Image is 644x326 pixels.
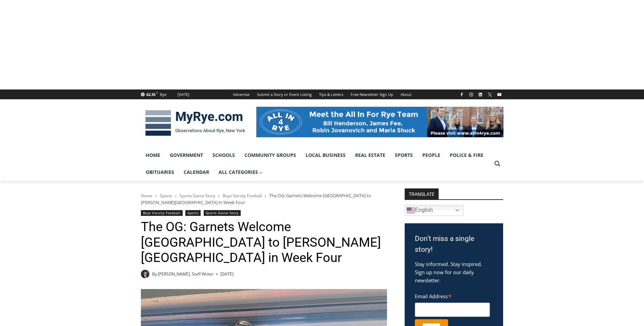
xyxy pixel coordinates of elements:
a: Facebook [458,90,466,99]
a: Instagram [467,90,475,99]
a: Sports Game Story [204,210,241,216]
time: [DATE] [220,271,234,277]
strong: TRANSLATE [405,188,439,199]
a: Obituaries [141,164,179,181]
a: All Categories [214,164,268,181]
span: All Categories [219,168,263,176]
a: Sports [185,210,201,216]
span: The OG: Garnets Welcome [GEOGRAPHIC_DATA] to [PERSON_NAME][GEOGRAPHIC_DATA] in Week Four [141,192,371,205]
a: Police & Fire [445,147,488,164]
a: Boys Varsity Football [141,210,183,216]
img: Charlie Morris headshot PROFESSIONAL HEADSHOT [141,270,149,278]
h3: Don't miss a single story! [415,233,493,255]
a: Calendar [179,164,214,181]
a: Sports [160,193,172,199]
a: English [405,205,463,216]
span: > [175,193,177,198]
span: By [152,271,157,277]
img: MyRye.com [141,105,250,141]
nav: Breadcrumbs [141,192,387,206]
a: Sports [390,147,418,164]
span: 62.35 [146,92,155,97]
a: People [418,147,445,164]
nav: Secondary Navigation [229,89,415,99]
a: Real Estate [350,147,390,164]
a: Sports Game Story [180,193,215,199]
a: Advertise [229,89,253,99]
span: > [264,193,266,198]
a: [PERSON_NAME], Staff Writer [158,271,214,277]
span: > [155,193,157,198]
span: F [157,91,158,95]
div: Rye [160,91,166,98]
a: Tips & Letters [315,89,347,99]
button: View Search Form [491,158,503,170]
a: Submit a Story or Event Listing [253,89,315,99]
a: Government [165,147,208,164]
a: About [397,89,415,99]
a: YouTube [495,90,503,99]
a: Boys Varsity Football [223,193,262,199]
div: [DATE] [178,91,189,98]
nav: Primary Navigation [141,147,491,181]
a: Author image [141,270,149,278]
a: Free Newsletter Sign Up [347,89,397,99]
a: Local Business [301,147,350,164]
h1: The OG: Garnets Welcome [GEOGRAPHIC_DATA] to [PERSON_NAME][GEOGRAPHIC_DATA] in Week Four [141,219,387,266]
a: Home [141,147,165,164]
p: Stay informed. Stay inspired. Sign up now for our daily newsletter. [415,260,493,284]
a: Linkedin [476,90,484,99]
span: > [218,193,220,198]
img: All in for Rye [256,107,503,137]
a: Schools [208,147,240,164]
a: Home [141,193,152,199]
a: Community Groups [240,147,301,164]
a: X [486,90,494,99]
label: Email Address [415,289,490,302]
img: en [407,206,415,215]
